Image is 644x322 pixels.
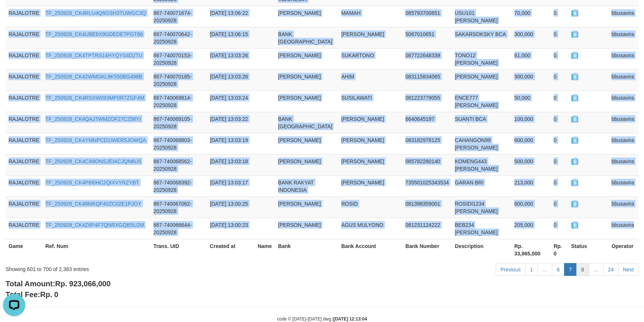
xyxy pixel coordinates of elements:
[275,154,338,176] td: [PERSON_NAME]
[338,27,403,48] td: [PERSON_NAME]
[55,280,110,288] span: Rp. 923,066,000
[207,197,255,218] td: [DATE] 13:00:25
[511,48,551,70] td: 61,000
[275,112,338,133] td: BANK [GEOGRAPHIC_DATA]
[338,154,403,176] td: [PERSON_NAME]
[511,70,551,91] td: 300,000
[275,218,338,239] td: [PERSON_NAME]
[6,263,263,273] div: Showing 601 to 700 of 2,383 entries
[608,48,638,70] td: bbusavira
[551,91,568,112] td: 0
[608,27,638,48] td: bbusavira
[452,154,511,176] td: KOMENG443 [PERSON_NAME]
[151,27,207,48] td: 867-740070642-20250928
[551,48,568,70] td: 0
[551,218,568,239] td: 0
[452,112,511,133] td: SUANTI BCA
[618,263,638,276] a: Next
[452,70,511,91] td: [PERSON_NAME]
[402,6,452,27] td: 085793700851
[564,263,577,276] a: 7
[207,91,255,112] td: [DATE] 13:03:24
[568,239,609,260] th: Status
[452,133,511,154] td: CAHANGON99 [PERSON_NAME]
[551,197,568,218] td: 0
[525,263,538,276] a: 1
[45,158,141,164] a: TF_250928_CK4CA8ONSJEIACJQN6U5
[275,91,338,112] td: [PERSON_NAME]
[338,48,403,70] td: SUKARTONO
[402,48,452,70] td: 087722648339
[496,263,525,276] a: Previous
[537,263,552,276] a: …
[45,95,144,101] a: TF_250928_CK4RSXW093MP0R7ZGF4M
[551,70,568,91] td: 0
[207,70,255,91] td: [DATE] 13:03:26
[40,290,58,299] span: Rp. 0
[571,10,579,17] span: SUCCESS
[6,176,42,197] td: RAJALOTRE
[151,176,207,197] td: 867-740068392-20250928
[6,6,42,27] td: RAJALOTRE
[45,10,146,16] a: TF_250928_CK4RLU4Q6GSH3TUWGC3Q
[511,6,551,27] td: 70,000
[207,6,255,27] td: [DATE] 13:06:22
[511,218,551,239] td: 205,000
[551,154,568,176] td: 0
[151,91,207,112] td: 867-740069814-20250928
[608,70,638,91] td: bbusavira
[571,180,579,186] span: SUCCESS
[255,239,275,260] th: Name
[402,133,452,154] td: 083182978125
[452,218,511,239] td: BEB234 [PERSON_NAME]
[45,116,141,122] a: TF_250928_CK4QAJ7WMZOF27C258YI
[608,176,638,197] td: bbusavira
[6,197,42,218] td: RAJALOTRE
[6,112,42,133] td: RAJALOTRE
[608,91,638,112] td: bbusavira
[6,218,42,239] td: RAJALOTRE
[207,133,255,154] td: [DATE] 13:03:19
[338,218,403,239] td: AGUS MULYONO
[6,91,42,112] td: RAJALOTRE
[402,197,452,218] td: 081398359001
[277,316,367,322] small: code © [DATE]-[DATE] dwg |
[45,180,139,186] a: TF_250928_CK4P6I0HC2QIXVYRZYBT
[571,138,579,144] span: SUCCESS
[452,6,511,27] td: USU101 [PERSON_NAME]
[151,133,207,154] td: 867-740068803-20250928
[6,48,42,70] td: RAJALOTRE
[338,133,403,154] td: [PERSON_NAME]
[207,176,255,197] td: [DATE] 13:03:17
[452,48,511,70] td: TONO12 [PERSON_NAME]
[207,27,255,48] td: [DATE] 13:06:15
[452,176,511,197] td: GARAN BRI
[571,53,579,59] span: SUCCESS
[151,48,207,70] td: 867-740070153-20250928
[571,159,579,165] span: SUCCESS
[608,239,638,260] th: Operator
[608,133,638,154] td: bbusavira
[402,239,452,260] th: Bank Number
[571,95,579,102] span: SUCCESS
[45,137,146,143] a: TF_250928_CK4YMNPCD1IWER5JOWQA
[551,6,568,27] td: 0
[608,154,638,176] td: bbusavira
[511,239,551,260] th: Rp. 33,065,000
[452,27,511,48] td: SAKARSOKSKY BCA
[45,74,142,80] a: TF_250928_CK42WMGKL9K550BG498B
[511,154,551,176] td: 500,000
[275,6,338,27] td: [PERSON_NAME]
[45,52,142,58] a: TF_250928_CK4TPTRS14HYQYS4D2TU
[571,116,579,123] span: SUCCESS
[511,91,551,112] td: 50,000
[275,197,338,218] td: [PERSON_NAME]
[275,176,338,197] td: BANK RAKYAT INDONESIA
[402,176,452,197] td: 735501025343534
[511,176,551,197] td: 213,000
[608,197,638,218] td: bbusavira
[402,154,452,176] td: 085782280140
[603,263,619,276] a: 24
[334,316,367,322] strong: [DATE] 12:13:04
[452,239,511,260] th: Description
